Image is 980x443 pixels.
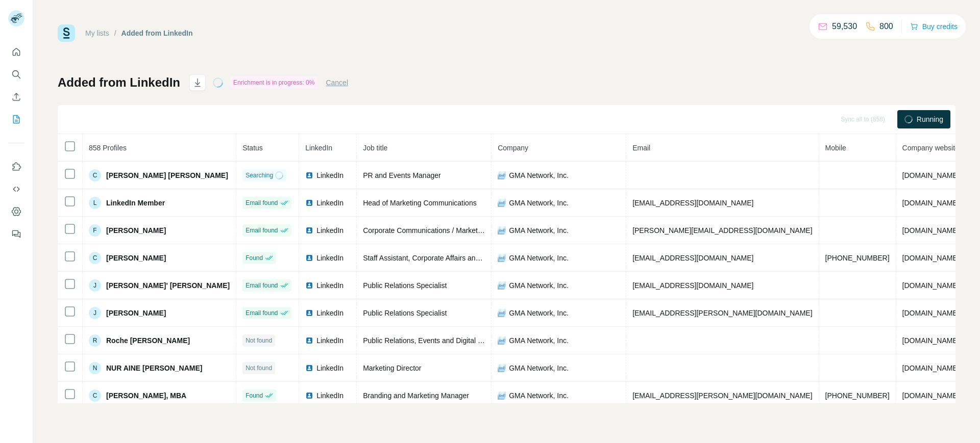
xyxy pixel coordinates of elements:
[316,363,344,373] span: LinkedIn
[509,335,569,346] span: GMA Network, Inc.
[363,199,477,207] span: Head of Marketing Communications
[902,144,959,152] span: Company website
[825,392,890,400] span: [PHONE_NUMBER]
[825,144,846,152] span: Mobile
[363,254,534,262] span: Staff Assistant, Corporate Affairs and Communications
[89,224,101,237] div: F
[498,364,506,372] img: company-logo
[509,280,569,291] span: GMA Network, Inc.
[89,252,101,264] div: C
[305,392,313,400] img: LinkedIn logo
[106,390,186,401] span: [PERSON_NAME], MBA
[58,74,180,91] h1: Added from LinkedIn
[246,308,278,318] span: Email found
[316,225,344,236] span: LinkedIn
[632,199,753,207] span: [EMAIL_ADDRESS][DOMAIN_NAME]
[114,28,116,38] li: /
[509,253,569,263] span: GMA Network, Inc.
[305,226,313,234] img: LinkedIn logo
[305,309,313,317] img: LinkedIn logo
[305,336,313,345] img: LinkedIn logo
[305,254,313,262] img: LinkedIn logo
[316,390,344,401] span: LinkedIn
[825,254,890,262] span: [PHONE_NUMBER]
[363,171,441,179] span: PR and Events Manager
[246,391,263,400] span: Found
[363,226,520,234] span: Corporate Communications / Marketing Specialist
[498,281,506,290] img: company-logo
[305,281,313,290] img: LinkedIn logo
[106,198,165,208] span: LinkedIn Member
[632,309,812,317] span: [EMAIL_ADDRESS][PERSON_NAME][DOMAIN_NAME]
[632,254,753,262] span: [EMAIL_ADDRESS][DOMAIN_NAME]
[910,19,958,34] button: Buy credits
[106,225,166,236] span: [PERSON_NAME]
[305,144,332,152] span: LinkedIn
[305,199,313,207] img: LinkedIn logo
[8,202,24,221] button: Dashboard
[106,280,230,291] span: [PERSON_NAME]' [PERSON_NAME]
[242,144,263,152] span: Status
[316,253,344,263] span: LinkedIn
[509,198,569,208] span: GMA Network, Inc.
[246,171,273,180] span: Searching
[246,253,263,263] span: Found
[363,144,387,152] span: Job title
[363,392,469,400] span: Branding and Marketing Manager
[902,364,960,372] span: [DOMAIN_NAME]
[8,110,24,128] button: My lists
[246,336,272,345] span: Not found
[498,336,506,345] img: company-logo
[902,199,960,207] span: [DOMAIN_NAME]
[509,390,569,401] span: GMA Network, Inc.
[902,226,960,234] span: [DOMAIN_NAME]
[121,28,193,38] div: Added from LinkedIn
[498,199,506,207] img: company-logo
[632,281,753,290] span: [EMAIL_ADDRESS][DOMAIN_NAME]
[8,158,24,176] button: Use Surfe on LinkedIn
[363,336,529,345] span: Public Relations, Events and Digital Senior Manager
[8,225,24,243] button: Feedback
[246,198,278,207] span: Email found
[316,308,344,318] span: LinkedIn
[8,43,24,61] button: Quick start
[902,336,960,345] span: [DOMAIN_NAME]
[230,76,317,89] div: Enrichment is in progress: 0%
[305,364,313,372] img: LinkedIn logo
[8,180,24,198] button: Use Surfe API
[509,363,569,373] span: GMA Network, Inc.
[917,114,943,124] span: Running
[879,20,893,33] p: 800
[89,197,101,209] div: L
[8,65,24,84] button: Search
[106,253,166,263] span: [PERSON_NAME]
[106,335,190,346] span: Roche [PERSON_NAME]
[246,281,278,290] span: Email found
[316,280,344,291] span: LinkedIn
[246,363,272,373] span: Not found
[89,144,127,152] span: 858 Profiles
[498,309,506,317] img: company-logo
[902,309,960,317] span: [DOMAIN_NAME]
[106,363,203,373] span: NUR AINE [PERSON_NAME]
[498,254,506,262] img: company-logo
[89,307,101,319] div: J
[89,334,101,347] div: R
[363,281,447,290] span: Public Relations Specialist
[316,170,344,180] span: LinkedIn
[632,392,812,400] span: [EMAIL_ADDRESS][PERSON_NAME][DOMAIN_NAME]
[326,77,348,88] button: Cancel
[632,144,650,152] span: Email
[498,171,506,179] img: company-logo
[58,24,75,42] img: Surfe Logo
[902,254,960,262] span: [DOMAIN_NAME]
[246,226,278,235] span: Email found
[498,392,506,400] img: company-logo
[632,226,812,234] span: [PERSON_NAME][EMAIL_ADDRESS][DOMAIN_NAME]
[316,335,344,346] span: LinkedIn
[106,308,166,318] span: [PERSON_NAME]
[89,362,101,374] div: N
[509,170,569,180] span: GMA Network, Inc.
[305,171,313,179] img: LinkedIn logo
[89,169,101,181] div: C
